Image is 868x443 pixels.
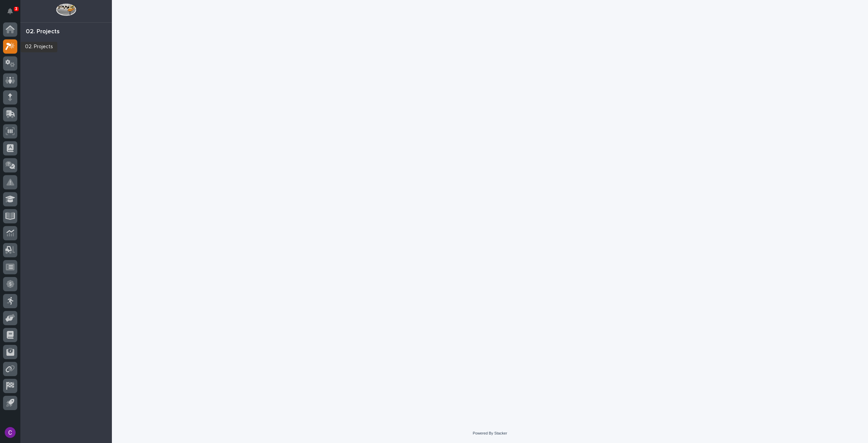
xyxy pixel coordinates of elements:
div: 02. Projects [26,28,60,36]
a: Powered By Stacker [473,431,507,435]
p: 3 [15,6,17,11]
button: Notifications [3,4,17,18]
button: users-avatar [3,425,17,440]
div: Notifications3 [8,8,17,19]
img: Workspace Logo [56,3,76,16]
